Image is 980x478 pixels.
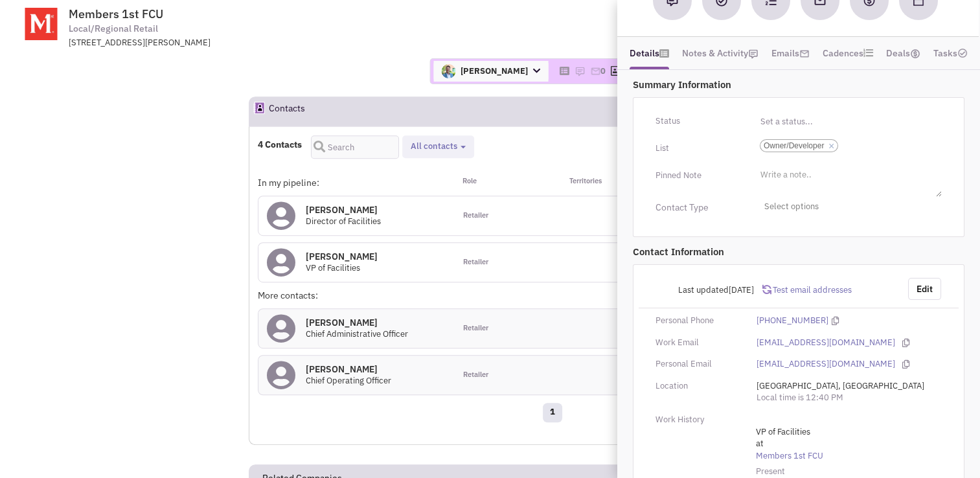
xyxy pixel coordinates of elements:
h4: [PERSON_NAME] [306,204,381,216]
div: Role [454,176,553,189]
a: Notes & Activity [682,43,758,63]
img: icon-note.png [575,66,585,76]
span: VP of Facilities [306,262,360,273]
span: Chief Operating Officer [306,375,391,386]
a: Details [630,43,669,63]
button: Edit [908,278,941,300]
img: icon-dealamount.png [910,49,920,59]
button: All contacts [407,140,470,154]
p: Summary Information [633,78,964,91]
span: Director of Facilities [306,216,381,227]
h4: [PERSON_NAME] [306,363,391,375]
a: × [828,141,834,152]
img: icon-email-active-16.png [590,66,600,76]
div: Last updated [647,278,762,302]
div: Pinned Note [647,165,748,186]
div: Work History [647,414,748,426]
div: Contact Type [647,201,748,214]
input: Search [311,135,399,159]
a: [EMAIL_ADDRESS][DOMAIN_NAME] [757,337,895,349]
p: Contact Information [633,245,964,258]
input: Set a status... [757,111,942,131]
span: Retailer [462,323,488,334]
a: [PHONE_NUMBER] [757,315,828,327]
span: Owner/Developer [764,140,825,152]
div: [STREET_ADDRESS][PERSON_NAME] [69,37,407,49]
span: VP of Facilities [756,426,963,438]
a: Tasks [933,43,968,63]
img: icon-email-active-16.png [799,49,810,59]
span: Test email addresses [771,284,852,295]
a: [EMAIL_ADDRESS][DOMAIN_NAME] [757,358,895,370]
span: Chief Administrative Officer [306,328,408,339]
div: Work Email [647,337,748,349]
div: [GEOGRAPHIC_DATA], [GEOGRAPHIC_DATA] [748,380,950,404]
img: TaskCount.png [957,48,968,58]
a: 1 [543,403,562,422]
span: Members 1st FCU [69,6,163,21]
div: Location [647,380,748,393]
img: icon-note.png [748,49,758,59]
div: Status [647,111,748,131]
div: In my pipeline: [258,176,455,189]
div: Territories [553,176,651,189]
span: Select options [757,197,942,217]
h2: Contacts [269,97,305,126]
a: Members 1st FCU [756,450,963,462]
a: Cadences [823,43,873,63]
span: [DATE] [729,284,754,295]
h4: [PERSON_NAME] [306,251,378,262]
span: Retailer [462,370,488,380]
div: More contacts: [258,289,455,302]
span: Local time is 12:40 PM [757,392,843,403]
h4: 4 Contacts [258,139,302,150]
img: W7vr0x00b0GZC0PPbilSCg.png [441,64,455,78]
h4: [PERSON_NAME] [306,317,408,328]
span: Present [756,466,785,477]
span: at [756,426,963,465]
div: List [647,138,748,159]
div: Personal Email [647,358,748,370]
span: Retailer [462,257,488,267]
span: Retailer [462,211,488,221]
span: 0 [600,65,606,76]
a: Deals [886,43,920,63]
input: ×Owner/Developer [841,139,870,152]
span: [PERSON_NAME] [433,61,548,82]
a: Emails [771,43,810,63]
span: Local/Regional Retail [69,22,158,36]
span: All contacts [411,141,457,152]
div: Personal Phone [647,315,748,327]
